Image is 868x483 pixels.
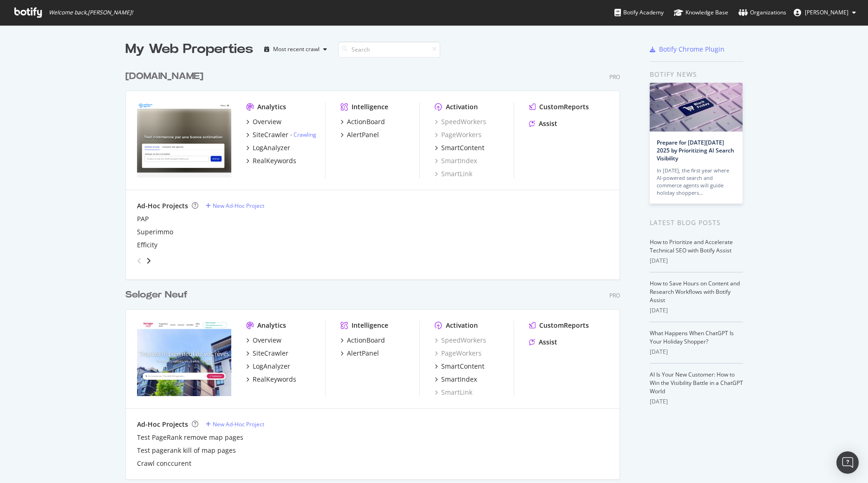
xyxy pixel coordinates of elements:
[435,375,477,384] a: SmartIndex
[137,446,236,455] a: Test pagerank kill of map pages
[137,227,173,237] a: Superimmo
[529,102,589,112] a: CustomReports
[650,69,743,79] div: Botify news
[539,321,589,330] div: CustomReports
[435,130,482,139] a: PageWorkers
[246,362,290,371] a: LogAnalyzer
[246,117,281,126] a: Overview
[49,9,133,16] span: Welcome back, [PERSON_NAME] !
[125,70,203,83] div: [DOMAIN_NAME]
[657,167,736,197] div: In [DATE], the first year where AI-powered search and commerce agents will guide holiday shoppers…
[650,397,743,406] div: [DATE]
[650,348,743,356] div: [DATE]
[657,139,734,162] a: Prepare for [DATE][DATE] 2025 by Prioritizing AI Search Visibility
[340,336,385,345] a: ActionBoard
[340,349,379,358] a: AlertPanel
[253,117,281,126] div: Overview
[213,420,264,428] div: New Ad-Hoc Project
[659,45,724,54] div: Botify Chrome Plugin
[609,73,620,81] div: Pro
[609,291,620,299] div: Pro
[340,130,379,139] a: AlertPanel
[435,349,482,358] a: PageWorkers
[805,8,848,16] span: Kevin Alvaro
[273,46,320,52] div: Most recent crawl
[261,42,331,57] button: Most recent crawl
[650,83,743,132] img: Prepare for Black Friday 2025 by Prioritizing AI Search Visibility
[435,156,477,165] a: SmartIndex
[125,70,207,83] a: [DOMAIN_NAME]
[206,202,264,210] a: New Ad-Hoc Project
[246,156,296,165] a: RealKeywords
[246,143,290,152] a: LogAnalyzer
[650,371,743,395] a: AI Is Your New Customer: How to Win the Visibility Battle in a ChatGPT World
[257,102,286,112] div: Analytics
[137,240,157,250] a: Efficity
[347,336,385,345] div: ActionBoard
[529,119,557,128] a: Assist
[836,451,859,474] div: Open Intercom Messenger
[650,238,733,254] a: How to Prioritize and Accelerate Technical SEO with Botify Assist
[290,131,316,139] div: -
[650,45,724,54] a: Botify Chrome Plugin
[650,279,740,304] a: How to Save Hours on Content and Research Workflows with Botify Assist
[738,8,786,17] div: Organizations
[340,117,385,126] a: ActionBoard
[257,321,286,330] div: Analytics
[213,202,264,210] div: New Ad-Hoc Project
[253,336,281,345] div: Overview
[137,102,231,178] img: meilleursagents.com
[137,420,188,429] div: Ad-Hoc Projects
[539,119,557,128] div: Assist
[206,420,264,428] a: New Ad-Hoc Project
[137,201,188,211] div: Ad-Hoc Projects
[614,8,664,17] div: Botify Academy
[347,130,379,139] div: AlertPanel
[338,41,440,58] input: Search
[446,321,478,330] div: Activation
[137,459,191,468] a: Crawl conccurent
[435,362,484,371] a: SmartContent
[137,433,243,442] a: Test PageRank remove map pages
[253,349,288,358] div: SiteCrawler
[446,102,478,112] div: Activation
[650,306,743,315] div: [DATE]
[539,102,589,112] div: CustomReports
[145,256,152,265] div: angle-right
[441,143,484,152] div: SmartContent
[137,214,149,224] a: PAP
[137,321,231,396] img: selogerneuf.com
[246,130,316,139] a: SiteCrawler- Crawling
[441,362,484,371] div: SmartContent
[435,117,486,126] a: SpeedWorkers
[253,143,290,152] div: LogAnalyzer
[352,102,388,112] div: Intelligence
[435,336,486,345] a: SpeedWorkers
[650,257,743,265] div: [DATE]
[246,349,288,358] a: SiteCrawler
[125,40,253,59] div: My Web Properties
[125,288,191,302] a: Seloger Neuf
[352,321,388,330] div: Intelligence
[246,375,296,384] a: RealKeywords
[529,321,589,330] a: CustomReports
[529,337,557,347] a: Assist
[650,329,734,345] a: What Happens When ChatGPT Is Your Holiday Shopper?
[786,5,863,20] button: [PERSON_NAME]
[435,143,484,152] a: SmartContent
[441,375,477,384] div: SmartIndex
[294,131,316,139] a: Crawling
[650,218,743,228] div: Latest Blog Posts
[435,388,472,397] a: SmartLink
[539,337,557,347] div: Assist
[674,8,728,17] div: Knowledge Base
[246,336,281,345] a: Overview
